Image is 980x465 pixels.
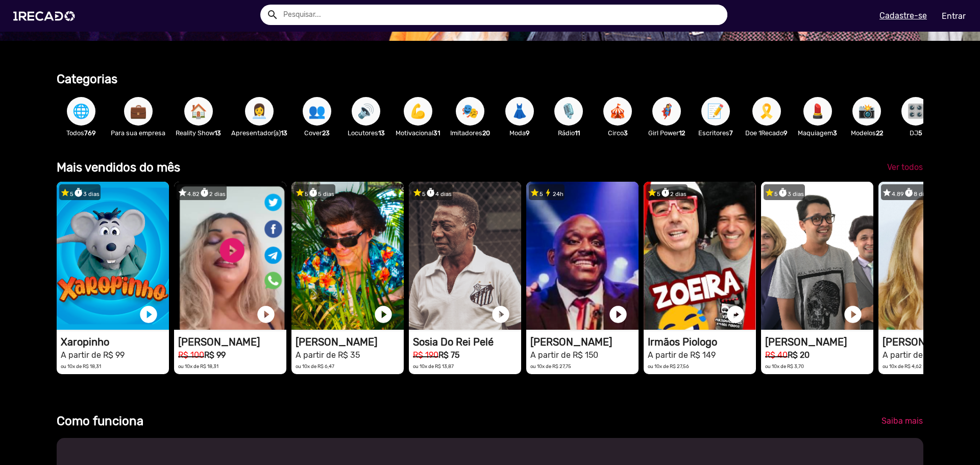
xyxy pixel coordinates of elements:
button: 🎪 [603,97,632,126]
h1: Sosia Do Rei Pelé [413,336,521,348]
button: 💄 [803,97,832,126]
u: Cadastre-se [879,11,927,20]
video: 1RECADO vídeos dedicados para fãs e empresas [291,182,404,330]
b: 9 [526,129,530,137]
span: 💼 [130,97,147,126]
b: Categorias [57,72,117,86]
video: 1RECADO vídeos dedicados para fãs e empresas [409,182,521,330]
small: ou 10x de R$ 3,70 [765,363,804,369]
small: ou 10x de R$ 6,47 [296,363,334,369]
p: Imitadores [450,128,490,138]
b: 13 [281,129,287,137]
button: Example home icon [263,5,281,23]
span: 💄 [809,97,826,126]
small: R$ 40 [765,350,788,360]
small: ou 10x de R$ 27,75 [530,363,571,369]
b: 12 [679,129,685,137]
button: 🎙️ [554,97,583,126]
a: play_circle_filled [491,304,511,325]
a: play_circle_filled [256,304,276,325]
b: 23 [322,129,330,137]
p: Maquiagem [798,128,837,138]
b: Mais vendidos do mês [57,160,180,175]
button: 🎭 [456,97,484,126]
span: 👗 [511,97,528,126]
b: R$ 20 [788,350,810,360]
span: 👩‍💼 [251,97,268,126]
p: Cover [298,128,336,138]
small: R$ 190 [413,350,438,360]
p: Moda [500,128,539,138]
span: 🌐 [72,97,90,126]
p: Doe 1Recado [745,128,788,138]
b: Como funciona [57,414,143,428]
h1: [PERSON_NAME] [178,336,286,348]
p: Reality Show [176,128,221,138]
a: play_circle_filled [138,304,159,325]
b: 11 [575,129,580,137]
b: 5 [918,129,922,137]
video: 1RECADO vídeos dedicados para fãs e empresas [526,182,639,330]
span: 🎗️ [758,97,775,126]
span: Ver todos [887,162,923,172]
small: ou 10x de R$ 18,31 [61,363,101,369]
span: Saiba mais [881,416,923,426]
a: Saiba mais [873,412,931,430]
button: 🌐 [67,97,95,126]
button: 📝 [701,97,730,126]
h1: [PERSON_NAME] [530,336,639,348]
a: play_circle_filled [608,304,628,325]
small: A partir de R$ 25 [883,350,946,360]
p: Girl Power [647,128,686,138]
p: Escritores [696,128,735,138]
button: 🔊 [352,97,380,126]
button: 👥 [303,97,331,126]
b: R$ 99 [204,350,226,360]
a: play_circle_filled [373,304,394,325]
button: 💼 [124,97,153,126]
small: A partir de R$ 149 [648,350,716,360]
button: 👩‍💼 [245,97,274,126]
span: 🎛️ [907,97,924,126]
small: A partir de R$ 150 [530,350,598,360]
p: Para sua empresa [111,128,165,138]
small: A partir de R$ 99 [61,350,125,360]
button: 👗 [505,97,534,126]
small: ou 10x de R$ 18,31 [178,363,218,369]
span: 💪 [409,97,427,126]
b: 13 [214,129,221,137]
h1: Xaropinho [61,336,169,348]
b: 3 [624,129,628,137]
b: 769 [84,129,96,137]
b: R$ 75 [438,350,459,360]
b: 20 [482,129,490,137]
video: 1RECADO vídeos dedicados para fãs e empresas [174,182,286,330]
video: 1RECADO vídeos dedicados para fãs e empresas [57,182,169,330]
video: 1RECADO vídeos dedicados para fãs e empresas [644,182,756,330]
button: 🎛️ [901,97,930,126]
button: 🏠 [184,97,213,126]
b: 13 [378,129,385,137]
small: R$ 100 [178,350,204,360]
span: 📝 [707,97,724,126]
h1: Irmãos Piologo [648,336,756,348]
p: Motivacional [396,128,440,138]
span: 🔊 [357,97,375,126]
input: Pesquisar... [276,5,727,25]
button: 💪 [404,97,432,126]
p: Modelos [847,128,886,138]
p: Locutores [347,128,385,138]
p: Circo [598,128,637,138]
span: 🦸‍♀️ [658,97,675,126]
h1: [PERSON_NAME] [765,336,873,348]
p: Rádio [549,128,588,138]
small: ou 10x de R$ 4,62 [883,363,922,369]
p: Todos [62,128,101,138]
p: DJ [896,128,935,138]
span: 🎪 [609,97,626,126]
span: 👥 [308,97,326,126]
span: 🎭 [461,97,479,126]
p: Apresentador(a) [231,128,287,138]
b: 22 [876,129,883,137]
small: A partir de R$ 35 [296,350,360,360]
